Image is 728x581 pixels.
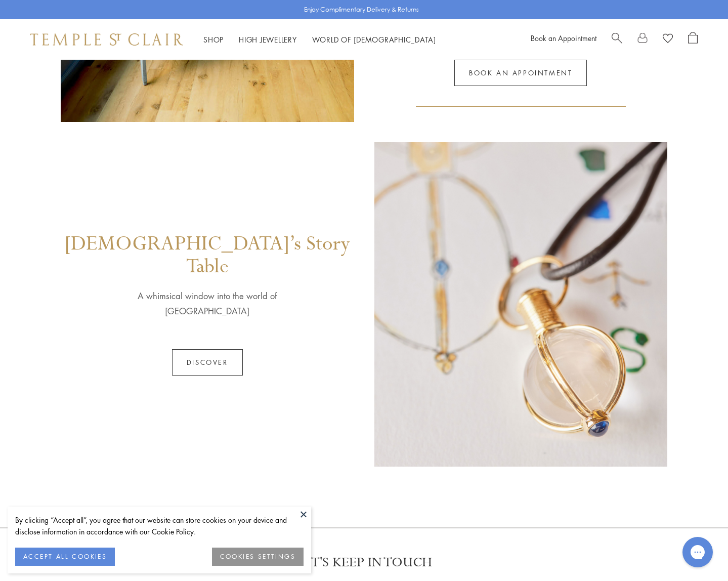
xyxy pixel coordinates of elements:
a: World of [DEMOGRAPHIC_DATA]World of [DEMOGRAPHIC_DATA] [312,34,436,45]
a: Search [612,32,622,47]
img: Temple St. Clair [30,33,183,46]
nav: Main navigation [203,33,436,46]
a: Discover [172,349,243,376]
a: View Wishlist [663,32,673,47]
button: COOKIES SETTINGS [212,548,304,566]
h1: [DEMOGRAPHIC_DATA]’s Story Table [61,233,354,288]
iframe: Gorgias live chat messenger [677,533,718,571]
a: Book an Appointment [531,33,596,43]
p: A whimsical window into the world of [GEOGRAPHIC_DATA] [102,288,312,349]
div: By clicking “Accept all”, you agree that our website can store cookies on your device and disclos... [15,514,304,537]
p: LET'S KEEP IN TOUCH [296,554,432,571]
a: High JewelleryHigh Jewellery [239,34,297,45]
button: ACCEPT ALL COOKIES [15,548,115,566]
a: Book an appointment [454,60,587,86]
a: ShopShop [203,34,224,45]
a: Open Shopping Bag [688,32,698,47]
p: Enjoy Complimentary Delivery & Returns [304,5,419,15]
